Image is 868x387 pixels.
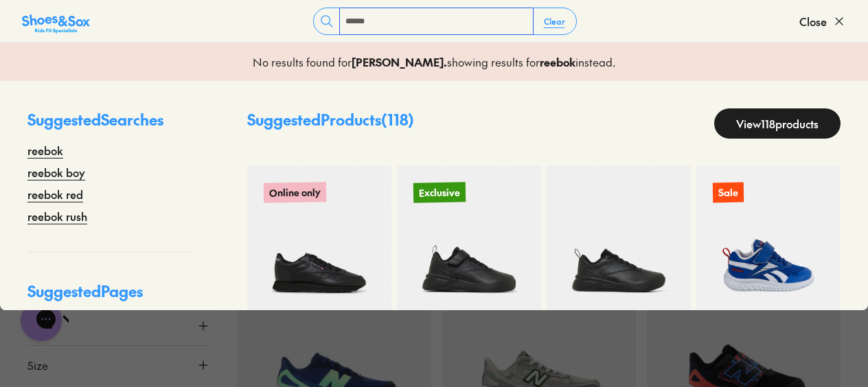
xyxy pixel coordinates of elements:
[27,142,63,159] a: reebok
[22,13,90,35] img: SNS_Logo_Responsive.svg
[27,346,210,384] button: Size
[22,10,90,32] a: Shoes &amp; Sox
[27,357,48,373] span: Size
[27,307,210,345] button: Price
[253,54,615,70] p: No results found for showing results for instead.
[799,6,846,36] button: Close
[247,108,414,139] p: Suggested Products
[27,208,87,224] a: reebok rush
[27,164,85,180] a: reebok boy
[714,108,841,139] a: View118products
[27,186,83,202] a: reebok red
[381,109,414,130] span: ( 118 )
[247,166,391,310] a: Online only
[14,295,69,346] iframe: Gorgias live chat messenger
[799,13,827,30] span: Close
[533,9,576,34] button: Clear
[352,54,447,69] b: [PERSON_NAME] .
[713,183,744,203] p: Sale
[540,54,575,69] b: reebok
[696,166,841,310] a: Sale
[27,280,192,314] p: Suggested Pages
[397,166,541,310] a: Exclusive
[413,182,466,202] p: Exclusive
[264,182,326,203] p: Online only
[27,108,192,142] p: Suggested Searches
